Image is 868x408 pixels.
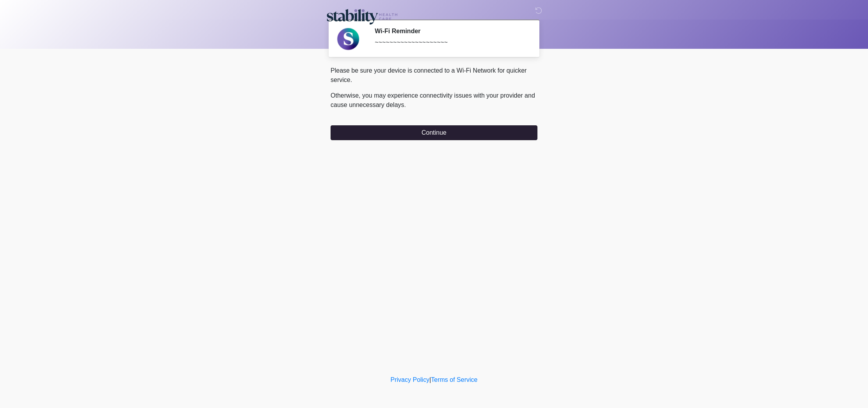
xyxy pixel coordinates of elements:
a: | [429,376,431,383]
p: Otherwise, you may experience connectivity issues with your provider and cause unnecessary delays [331,91,537,110]
button: Continue [331,125,537,140]
div: ~~~~~~~~~~~~~~~~~~~~ [375,38,526,47]
a: Privacy Policy [391,376,430,383]
img: Agent Avatar [336,27,360,51]
p: Please be sure your device is connected to a Wi-Fi Network for quicker service. [331,66,537,85]
img: Stability Healthcare Logo [323,6,401,26]
a: Terms of Service [431,376,477,383]
span: . [404,102,406,108]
